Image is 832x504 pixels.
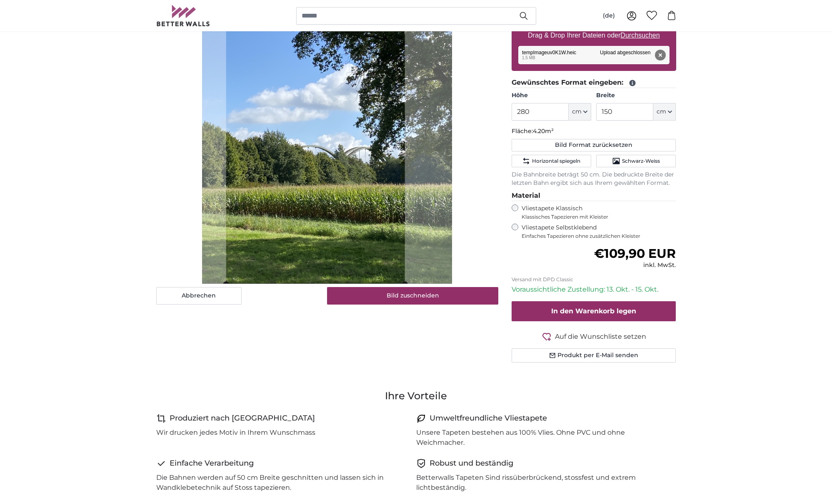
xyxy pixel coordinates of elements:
span: Horizontal spiegeln [532,158,580,164]
button: In den Warenkorb legen [512,301,676,321]
p: Betterwalls Tapeten Sind rissüberbrückend, stossfest und extrem lichtbeständig. [416,473,670,493]
label: Vliestapete Klassisch [522,204,669,220]
u: Durchsuchen [620,32,660,39]
button: (de) [596,8,622,23]
label: Breite [596,91,676,100]
span: Einfaches Tapezieren ohne zusätzlichen Kleister [522,233,676,239]
button: Horizontal spiegeln [512,155,591,167]
span: €109,90 EUR [594,246,676,261]
p: Die Bahnen werden auf 50 cm Breite geschnitten und lassen sich in Wandklebetechnik auf Stoss tape... [156,473,410,493]
span: Schwarz-Weiss [622,158,660,164]
p: Unsere Tapeten bestehen aus 100% Vlies. Ohne PVC und ohne Weichmacher. [416,428,670,448]
button: Auf die Wunschliste setzen [512,331,676,342]
button: Produkt per E-Mail senden [512,348,676,363]
legend: Material [512,191,676,201]
button: Schwarz-Weiss [596,155,676,167]
span: cm [657,108,666,116]
p: Voraussichtliche Zustellung: 13. Okt. - 15. Okt. [512,285,676,295]
p: Versand mit DPD Classic [512,276,676,283]
div: inkl. MwSt. [594,261,676,270]
h4: Einfache Verarbeitung [170,458,254,469]
h3: Ihre Vorteile [156,389,676,403]
h4: Umweltfreundliche Vliestapete [430,413,547,424]
legend: Gewünschtes Format eingeben: [512,78,676,88]
span: Auf die Wunschliste setzen [555,332,646,342]
h4: Robust und beständig [430,458,513,469]
button: cm [653,103,676,121]
label: Höhe [512,91,591,100]
h4: Produziert nach [GEOGRAPHIC_DATA] [170,413,315,424]
p: Wir drucken jedes Motiv in Ihrem Wunschmass [156,428,315,438]
p: Fläche: [512,127,676,136]
span: In den Warenkorb legen [551,307,636,315]
img: Betterwalls [156,5,210,26]
button: Bild Format zurücksetzen [512,139,676,151]
button: cm [569,103,591,121]
label: Drag & Drop Ihrer Dateien oder [525,27,663,44]
label: Vliestapete Selbstklebend [522,224,676,239]
button: Bild zuschneiden [327,287,498,305]
span: Klassisches Tapezieren mit Kleister [522,214,669,220]
span: 4.20m² [533,127,554,135]
button: Abbrechen [156,287,242,305]
span: cm [572,108,582,116]
p: Die Bahnbreite beträgt 50 cm. Die bedruckte Breite der letzten Bahn ergibt sich aus Ihrem gewählt... [512,171,676,187]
